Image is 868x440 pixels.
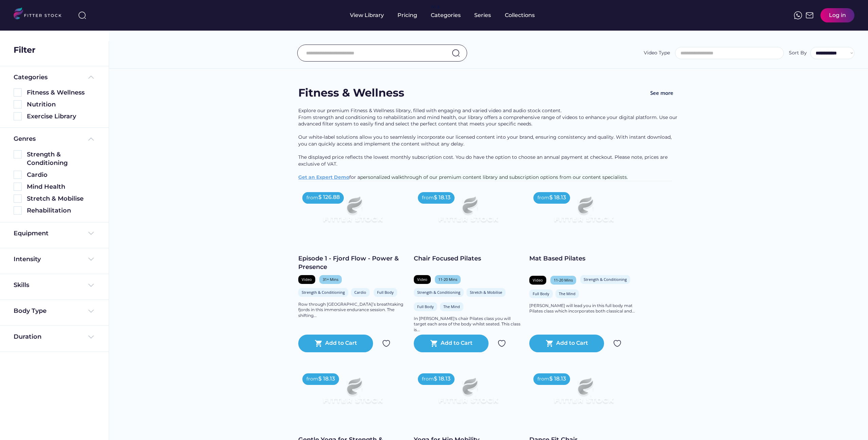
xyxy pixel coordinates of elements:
[417,277,427,282] div: Video
[431,3,440,10] div: fvck
[14,206,22,215] img: Rectangle%205126.svg
[434,194,450,201] div: $ 18.13
[309,188,396,237] img: Frame%2079%20%281%29.svg
[87,255,95,263] img: Frame%20%284%29.svg
[14,333,41,341] div: Duration
[325,339,357,348] div: Add to Cart
[27,194,95,203] div: Stretch & Mobilise
[470,290,502,295] div: Stretch & Mobilise
[14,229,49,238] div: Equipment
[556,339,588,348] div: Add to Cart
[425,188,512,237] img: Frame%2079%20%281%29.svg
[839,413,861,433] iframe: chat widget
[87,333,95,341] img: Frame%20%284%29.svg
[78,11,86,19] img: search-normal%203.svg
[87,307,95,315] img: Frame%20%284%29.svg
[377,290,394,295] div: Full Body
[350,12,384,19] div: View Library
[533,291,549,296] div: Full Body
[27,112,95,121] div: Exercise Library
[298,302,407,319] div: Row through [GEOGRAPHIC_DATA]’s breathtaking fjords in this immersive endurance session. The shif...
[87,229,95,237] img: Frame%20%284%29.svg
[27,88,95,97] div: Fitness & Wellness
[498,339,506,348] img: Group%201000002324.svg
[315,339,323,348] button: shopping_cart
[417,290,460,295] div: Strength & Conditioning
[27,171,95,179] div: Cardio
[302,290,345,295] div: Strength & Conditioning
[474,12,491,19] div: Series
[14,307,47,315] div: Body Type
[14,44,35,56] div: Filter
[452,49,460,57] img: search-normal.svg
[425,369,512,418] img: Frame%2079%20%281%29.svg
[397,12,417,19] div: Pricing
[533,277,543,283] div: Video
[382,339,390,348] img: Group%201000002324.svg
[14,7,67,21] img: LOGO.svg
[14,112,22,120] img: Rectangle%205126.svg
[549,375,566,383] div: $ 18.13
[14,171,22,179] img: Rectangle%205126.svg
[14,150,22,158] img: Rectangle%205126.svg
[549,194,566,201] div: $ 18.13
[306,376,318,383] div: from
[14,100,22,108] img: Rectangle%205126.svg
[559,291,575,296] div: The Mind
[318,193,340,201] div: $ 126.88
[645,85,679,101] button: See more
[829,12,846,19] div: Log in
[298,174,349,180] a: Get an Expert Demo
[417,304,434,309] div: Full Body
[422,376,434,383] div: from
[14,135,36,143] div: Genres
[537,376,549,383] div: from
[27,206,95,215] div: Rehabilitation
[14,183,22,191] img: Rectangle%205126.svg
[789,50,807,56] div: Sort By
[529,254,638,263] div: Mat Based Pilates
[644,50,670,56] div: Video Type
[414,254,522,263] div: Chair Focused Pilates
[298,107,679,181] div: Explore our premium Fitness & Wellness library, filled with engaging and varied video and audio s...
[14,255,41,264] div: Intensity
[323,277,338,282] div: 31+ Mins
[794,11,802,19] img: meteor-icons_whatsapp%20%281%29.svg
[14,281,31,289] div: Skills
[537,194,549,201] div: from
[422,194,434,201] div: from
[14,194,22,203] img: Rectangle%205126.svg
[298,254,407,271] div: Episode 1 - Fjord Flow - Power & Presence
[443,304,460,309] div: The Mind
[306,194,318,201] div: from
[298,154,669,167] span: The displayed price reflects the lowest monthly subscription cost. You do have the option to choo...
[14,88,22,97] img: Rectangle%205126.svg
[14,73,48,82] div: Categories
[441,339,473,348] div: Add to Cart
[27,150,95,167] div: Strength & Conditioning
[438,277,457,282] div: 11-20 Mins
[554,277,573,283] div: 11-20 Mins
[434,375,450,383] div: $ 18.13
[540,188,627,237] img: Frame%2079%20%281%29.svg
[87,73,95,81] img: Frame%20%285%29.svg
[430,339,438,348] button: shopping_cart
[302,277,312,282] div: Video
[298,85,404,101] div: Fitness & Wellness
[431,12,461,19] div: Categories
[805,11,814,19] img: Frame%2051.svg
[27,183,95,191] div: Mind Health
[546,339,554,348] button: shopping_cart
[318,375,335,383] div: $ 18.13
[27,100,95,109] div: Nutrition
[354,290,366,295] div: Cardio
[613,339,621,348] img: Group%201000002324.svg
[414,316,522,333] div: In [PERSON_NAME]'s chair Pilates class you will target each area of the body whilst seated. This ...
[584,277,627,282] div: Strength & Conditioning
[540,369,627,418] img: Frame%2079%20%281%29.svg
[529,303,638,315] div: [PERSON_NAME] will lead you in this full body mat Pilates class which incorporates both classical...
